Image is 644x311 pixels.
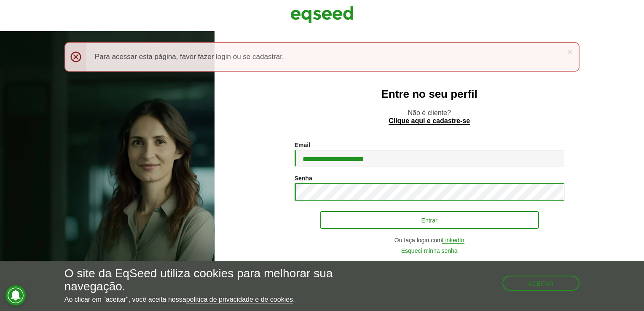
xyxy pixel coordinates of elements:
h2: Entre no seu perfil [231,88,627,100]
a: LinkedIn [442,237,464,244]
a: Esqueci minha senha [401,248,458,254]
button: Aceitar [502,276,580,291]
label: Email [295,142,310,148]
a: × [567,47,572,56]
a: Clique aqui e cadastre-se [389,118,470,125]
p: Ao clicar em "aceitar", você aceita nossa . [64,295,373,303]
h5: O site da EqSeed utiliza cookies para melhorar sua navegação. [64,267,373,293]
img: EqSeed Logo [290,4,354,25]
label: Senha [295,175,312,181]
div: Para acessar esta página, favor fazer login ou se cadastrar. [64,42,580,72]
div: Ou faça login com [295,237,564,244]
p: Não é cliente? [231,109,627,125]
button: Entrar [320,211,539,229]
a: política de privacidade e de cookies [186,296,293,303]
